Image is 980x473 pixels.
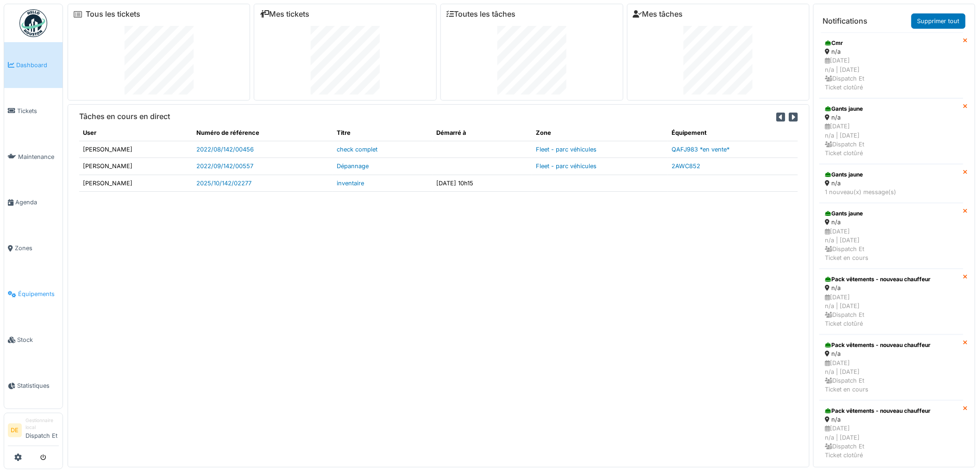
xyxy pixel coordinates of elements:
span: Tickets [17,107,59,115]
div: n/a [825,47,957,56]
div: Gants jaune [825,105,957,113]
div: 1 nouveau(x) message(s) [825,188,957,196]
span: Zones [15,244,59,252]
img: Badge_color-CXgf-gQk.svg [19,9,47,37]
a: Pack vêtements - nouveau chauffeur n/a [DATE]n/a | [DATE] Dispatch EtTicket clotûré [819,269,963,334]
a: Mes tâches [633,10,683,19]
div: [DATE] n/a | [DATE] Dispatch Et Ticket clotûré [825,122,957,158]
a: Tous les tickets [86,10,140,19]
th: Titre [333,125,433,141]
a: Tickets [4,88,63,134]
div: n/a [825,179,957,188]
a: 2AWC852 [672,163,700,170]
div: n/a [825,349,957,358]
li: Dispatch Et [25,417,59,444]
span: Équipements [18,290,59,298]
a: 2025/10/142/02277 [196,180,251,187]
div: Gants jaune [825,170,957,179]
td: [DATE] 10h15 [433,175,532,191]
a: Dépannage [337,163,369,170]
a: Pack vêtements - nouveau chauffeur n/a [DATE]n/a | [DATE] Dispatch EtTicket en cours [819,334,963,400]
h6: Tâches en cours en direct [79,112,170,121]
div: Gants jaune [825,209,957,218]
td: [PERSON_NAME] [79,158,193,175]
a: Fleet - parc véhicules [536,146,597,153]
a: Cmr n/a [DATE]n/a | [DATE] Dispatch EtTicket clotûré [819,32,963,98]
a: Gants jaune n/a [DATE]n/a | [DATE] Dispatch EtTicket clotûré [819,98,963,164]
th: Équipement [668,125,798,141]
a: check complet [337,146,377,153]
th: Démarré à [433,125,532,141]
span: Agenda [15,198,59,207]
div: [DATE] n/a | [DATE] Dispatch Et Ticket clotûré [825,293,957,328]
a: Dashboard [4,42,63,88]
td: [PERSON_NAME] [79,141,193,158]
div: n/a [825,284,957,292]
div: [DATE] n/a | [DATE] Dispatch Et Ticket clotûré [825,56,957,92]
a: inventaire [337,180,364,187]
div: [DATE] n/a | [DATE] Dispatch Et Ticket en cours [825,227,957,263]
div: Pack vêtements - nouveau chauffeur [825,275,957,284]
div: n/a [825,113,957,122]
a: Toutes les tâches [446,10,515,19]
div: Gestionnaire local [25,417,59,431]
a: Gants jaune n/a [DATE]n/a | [DATE] Dispatch EtTicket en cours [819,203,963,269]
a: 2022/08/142/00456 [196,146,254,153]
div: n/a [825,415,957,424]
a: Pack vêtements - nouveau chauffeur n/a [DATE]n/a | [DATE] Dispatch EtTicket clotûré [819,400,963,466]
th: Zone [532,125,668,141]
a: Maintenance [4,134,63,180]
a: Supprimer tout [911,13,966,29]
a: Équipements [4,271,63,317]
a: Mes tickets [260,10,309,19]
a: Agenda [4,180,63,226]
span: Statistiques [17,381,59,390]
div: [DATE] n/a | [DATE] Dispatch Et Ticket clotûré [825,424,957,460]
div: Cmr [825,39,957,47]
a: QAFJ983 *en vente* [672,146,729,153]
a: 2022/09/142/00557 [196,163,253,170]
div: Pack vêtements - nouveau chauffeur [825,407,957,415]
span: Stock [17,335,59,344]
li: DE [8,423,22,437]
span: Dashboard [16,61,59,69]
div: [DATE] n/a | [DATE] Dispatch Et Ticket en cours [825,359,957,394]
a: Statistiques [4,363,63,409]
th: Numéro de référence [193,125,333,141]
td: [PERSON_NAME] [79,175,193,191]
div: Pack vêtements - nouveau chauffeur [825,341,957,349]
h6: Notifications [823,17,868,25]
a: Gants jaune n/a 1 nouveau(x) message(s) [819,164,963,203]
a: DE Gestionnaire localDispatch Et [8,417,59,446]
div: n/a [825,218,957,227]
span: translation missing: fr.shared.user [83,129,96,136]
a: Stock [4,317,63,363]
span: Maintenance [18,152,59,161]
a: Zones [4,226,63,271]
a: Fleet - parc véhicules [536,163,597,170]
